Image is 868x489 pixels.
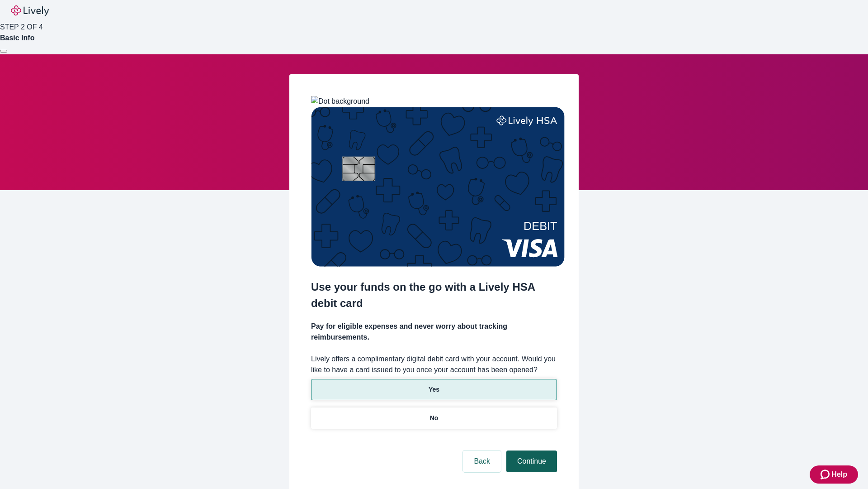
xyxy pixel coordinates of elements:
[311,379,557,400] button: Yes
[430,413,439,423] p: No
[11,5,49,16] img: Lively
[311,354,557,375] label: Lively offers a complimentary digital debit card with your account. Would you like to have a card...
[810,465,858,484] button: Zendesk support iconHelp
[311,96,369,107] img: Dot background
[831,469,847,480] span: Help
[463,451,501,472] button: Back
[311,407,557,429] button: No
[311,321,557,343] h4: Pay for eligible expenses and never worry about tracking reimbursements.
[429,385,439,394] p: Yes
[311,107,565,267] img: Debit card
[821,469,831,480] svg: Zendesk support icon
[311,279,557,312] h2: Use your funds on the go with a Lively HSA debit card
[506,451,557,472] button: Continue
